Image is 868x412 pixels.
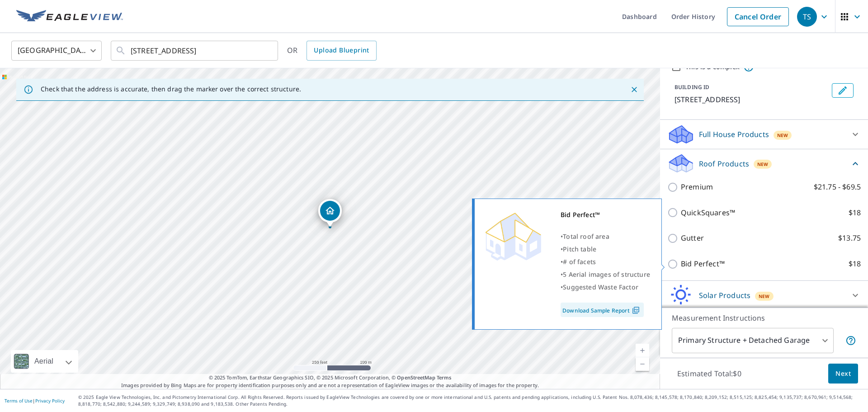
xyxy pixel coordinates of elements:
[832,83,854,98] button: Edit building 1
[32,350,56,373] div: Aerial
[667,123,861,145] div: Full House ProductsNew
[318,199,342,227] div: Dropped pin, building 1, Residential property, 9 Summer Morning Ct Spring, TX 77381
[849,258,861,270] p: $18
[563,257,596,266] span: # of facets
[41,85,301,93] p: Check that the address is accurate, then drag the marker over the correct structure.
[563,245,596,253] span: Pitch table
[681,207,735,218] p: QuickSquares™
[672,328,834,353] div: Primary Structure + Detached Garage
[681,258,725,270] p: Bid Perfect™
[78,394,863,407] p: © 2025 Eagle View Technologies, Inc. and Pictometry International Corp. All Rights Reserved. Repo...
[561,268,650,281] div: •
[838,232,861,244] p: $13.75
[777,132,788,139] span: New
[681,232,704,244] p: Gutter
[563,283,638,291] span: Suggested Waste Factor
[397,374,435,381] a: OpenStreetMap
[814,181,861,193] p: $21.75 - $69.5
[672,313,856,323] p: Measurement Instructions
[35,398,65,404] a: Privacy Policy
[636,357,649,371] a: Current Level 17, Zoom Out
[437,374,452,381] a: Terms
[563,232,609,241] span: Total roof area
[11,38,102,63] div: [GEOGRAPHIC_DATA]
[314,45,369,56] span: Upload Blueprint
[849,207,861,218] p: $18
[11,350,78,373] div: Aerial
[835,368,851,379] span: Next
[307,41,376,61] a: Upload Blueprint
[797,7,817,27] div: TS
[630,306,642,314] img: Pdf Icon
[828,364,858,384] button: Next
[759,293,770,300] span: New
[561,256,650,268] div: •
[561,230,650,243] div: •
[16,10,123,24] img: EV Logo
[563,270,650,279] span: 5 Aerial images of structure
[561,281,650,294] div: •
[636,344,649,357] a: Current Level 17, Zoom In
[845,335,856,346] span: Your report will include the primary structure and a detached garage if one exists.
[481,208,545,263] img: Premium
[5,398,33,404] a: Terms of Use
[699,129,769,140] p: Full House Products
[699,290,750,301] p: Solar Products
[561,243,650,256] div: •
[699,158,749,169] p: Roof Products
[681,181,713,193] p: Premium
[675,94,828,105] p: [STREET_ADDRESS]
[5,398,65,403] p: |
[670,364,749,384] p: Estimated Total: $0
[675,83,709,91] p: BUILDING ID
[628,84,640,95] button: Close
[131,38,259,63] input: Search by address or latitude-longitude
[667,153,861,174] div: Roof ProductsNew
[667,284,861,306] div: Solar ProductsNew
[209,374,452,382] span: © 2025 TomTom, Earthstar Geographics SIO, © 2025 Microsoft Corporation, ©
[757,161,769,168] span: New
[727,7,789,26] a: Cancel Order
[287,41,377,61] div: OR
[561,208,650,221] div: Bid Perfect™
[561,303,644,317] a: Download Sample Report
